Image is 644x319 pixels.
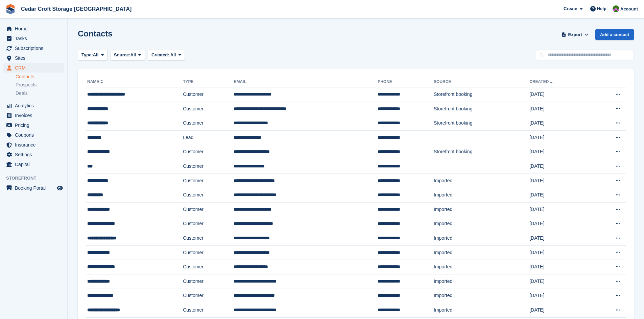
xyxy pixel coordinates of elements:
td: [DATE] [529,159,591,174]
td: Imported [434,289,529,303]
a: Add a contact [595,29,634,40]
td: Imported [434,245,529,260]
td: Customer [183,303,234,318]
td: Customer [183,87,234,102]
td: Customer [183,159,234,174]
td: [DATE] [529,116,591,131]
span: Storefront [6,175,67,182]
td: Imported [434,274,529,289]
span: Insurance [15,140,55,150]
td: Storefront booking [434,102,529,116]
td: Customer [183,217,234,231]
button: Export [560,29,590,40]
td: Customer [183,145,234,159]
td: Customer [183,202,234,217]
td: Imported [434,260,529,274]
td: Customer [183,188,234,203]
a: Created [529,79,554,84]
td: Imported [434,231,529,246]
td: [DATE] [529,303,591,318]
a: menu [3,44,64,53]
a: Deals [16,90,64,97]
th: Phone [378,77,434,87]
a: menu [3,53,64,63]
td: Customer [183,102,234,116]
a: menu [3,24,64,33]
td: Storefront booking [434,87,529,102]
span: Prospects [16,82,37,88]
a: menu [3,140,64,150]
td: Customer [183,245,234,260]
td: [DATE] [529,274,591,289]
a: Prospects [16,81,64,88]
td: [DATE] [529,188,591,203]
td: [DATE] [529,231,591,246]
td: [DATE] [529,102,591,116]
td: [DATE] [529,217,591,231]
span: Home [15,24,55,33]
span: Settings [15,150,55,159]
td: Customer [183,174,234,188]
td: Lead [183,130,234,145]
td: [DATE] [529,145,591,159]
span: Deals [16,90,28,97]
a: menu [3,130,64,140]
button: Source: All [110,50,145,61]
span: Account [620,6,638,12]
td: Customer [183,231,234,246]
a: menu [3,150,64,159]
span: Analytics [15,101,55,110]
td: [DATE] [529,202,591,217]
a: menu [3,121,64,130]
span: Capital [15,160,55,169]
span: Sites [15,53,55,63]
td: Imported [434,188,529,203]
td: Customer [183,289,234,303]
span: Subscriptions [15,44,55,53]
span: Created: [151,52,169,57]
span: Type: [81,52,93,58]
img: stora-icon-8386f47178a22dfd0bd8f6a31ec36ba5ce8667c1dd55bd0f319d3a0aa187defe.svg [5,4,16,14]
button: Created: All [148,50,185,61]
a: menu [3,183,64,193]
td: Imported [434,202,529,217]
a: menu [3,34,64,43]
span: All [130,52,136,58]
span: Help [597,5,606,12]
td: Imported [434,174,529,188]
span: Create [564,5,577,12]
th: Source [434,77,529,87]
span: Pricing [15,121,55,130]
span: All [170,52,176,57]
th: Type [183,77,234,87]
span: Booking Portal [15,183,55,193]
td: Customer [183,116,234,131]
td: Customer [183,274,234,289]
td: [DATE] [529,174,591,188]
span: Tasks [15,34,55,43]
td: Storefront booking [434,116,529,131]
a: Contacts [16,74,64,80]
td: Imported [434,217,529,231]
span: Source: [114,52,130,58]
h1: Contacts [78,29,113,38]
span: CRM [15,63,55,73]
a: Cedar Croft Storage [GEOGRAPHIC_DATA] [18,3,134,15]
a: menu [3,101,64,110]
td: [DATE] [529,87,591,102]
td: [DATE] [529,260,591,274]
td: [DATE] [529,289,591,303]
span: All [93,52,99,58]
td: Storefront booking [434,145,529,159]
a: menu [3,63,64,73]
th: Email [234,77,378,87]
a: Name [87,79,104,84]
span: Invoices [15,111,55,120]
td: [DATE] [529,245,591,260]
td: Customer [183,260,234,274]
img: Mark Orchard [613,5,619,12]
td: Imported [434,303,529,318]
a: Preview store [56,184,64,192]
span: Coupons [15,130,55,140]
a: menu [3,111,64,120]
